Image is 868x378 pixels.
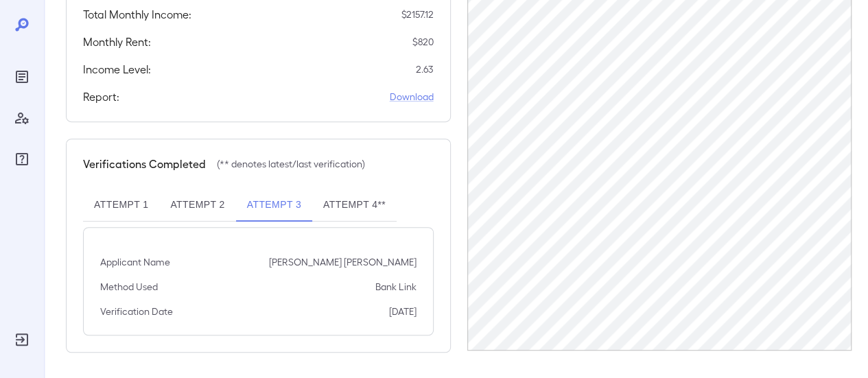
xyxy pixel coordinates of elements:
h5: Income Level: [83,61,151,78]
p: $ 2157.12 [401,8,434,21]
div: Manage Users [11,107,33,129]
p: [DATE] [389,305,417,318]
p: Applicant Name [100,255,170,269]
button: Attempt 1 [83,189,159,222]
p: Verification Date [100,305,173,318]
h5: Monthly Rent: [83,34,151,50]
div: Log Out [11,329,33,351]
p: [PERSON_NAME] [PERSON_NAME] [269,255,417,269]
p: Method Used [100,280,158,294]
div: FAQ [11,148,33,170]
h5: Report: [83,88,119,105]
div: Reports [11,66,33,88]
h5: Total Monthly Income: [83,6,191,23]
button: Attempt 4** [312,189,397,222]
p: Bank Link [375,280,417,294]
p: $ 820 [412,35,434,49]
a: Download [390,90,434,104]
p: 2.63 [416,62,434,76]
p: (** denotes latest/last verification) [217,157,365,171]
button: Attempt 3 [236,189,312,222]
h5: Verifications Completed [83,156,206,172]
button: Attempt 2 [159,189,235,222]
